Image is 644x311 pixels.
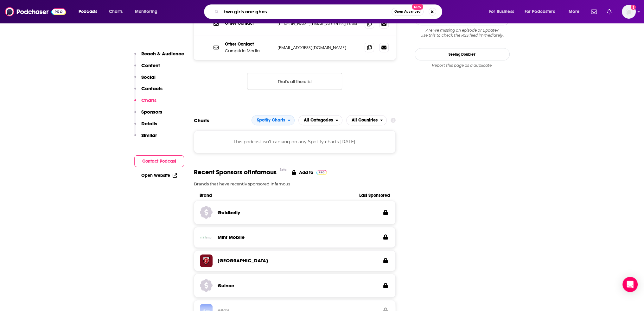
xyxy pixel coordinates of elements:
button: Show profile menu [622,5,636,19]
button: Nothing here. [247,73,342,90]
button: Sponsors [134,109,162,121]
h2: Countries [346,115,387,125]
span: Brand [200,193,349,198]
span: Charts [109,7,123,16]
a: Seeing Double? [415,48,510,60]
p: Details [141,121,157,127]
div: Beta [280,168,287,172]
button: open menu [298,115,342,125]
button: open menu [131,7,166,17]
button: open menu [485,7,522,17]
span: More [569,7,579,16]
p: [EMAIL_ADDRESS][DOMAIN_NAME] [277,45,360,50]
h2: Charts [194,117,209,123]
h2: Categories [298,115,342,125]
p: Social [141,74,156,80]
div: This podcast isn't ranking on any Spotify charts [DATE]. [194,130,396,153]
button: open menu [74,7,105,17]
p: Similar [141,132,157,138]
p: Campside Media [225,48,272,53]
img: User Profile [622,5,636,19]
button: Content [134,62,160,74]
p: Charts [141,97,156,103]
a: Charts [105,7,126,17]
a: Show notifications dropdown [604,6,614,17]
p: Other Contact [225,41,272,47]
span: New [412,4,423,10]
h3: Goldbelly [218,209,240,215]
a: Open Website [141,173,177,178]
p: Brands that have recently sponsored Infamous [194,181,396,186]
h3: Mint Mobile [218,234,245,240]
button: open menu [252,115,295,125]
span: Open Advanced [394,10,421,13]
h3: Quince [218,283,234,289]
button: Reach & Audience [134,51,184,62]
input: Search podcasts, credits, & more... [221,7,392,17]
a: Show notifications dropdown [589,6,599,17]
p: Reach & Audience [141,51,184,57]
button: open menu [346,115,387,125]
button: Similar [134,132,157,144]
div: Are we missing an episode or update? Use this to check the RSS feed immediately. [415,28,510,38]
span: Spotify Charts [257,118,285,122]
p: Sponsors [141,109,162,115]
button: Details [134,121,157,132]
h2: Platforms [252,115,295,125]
a: Add to [292,168,327,176]
div: Open Intercom Messenger [622,277,638,292]
span: Logged in as tmathaidavis [622,5,636,19]
span: For Podcasters [525,7,555,16]
button: open menu [520,7,564,17]
p: Add to [299,170,313,175]
img: Podchaser - Follow, Share and Rate Podcasts [5,6,66,18]
svg: Add a profile image [631,5,636,10]
img: Mint Mobile logo [200,231,213,244]
button: Contacts [134,85,163,97]
button: Social [134,74,156,86]
span: Podcasts [79,7,97,16]
span: Recent Sponsors of Infamous [194,168,277,176]
button: Contact Podcast [134,155,184,167]
p: Contacts [141,85,163,91]
div: Report this page as a duplicate. [415,63,510,68]
span: Monitoring [135,7,157,16]
button: open menu [564,7,587,17]
button: Charts [134,97,156,109]
p: Content [141,62,160,68]
button: Open AdvancedNew [392,8,424,16]
span: For Business [489,7,514,16]
div: Search podcasts, credits, & more... [210,4,448,19]
h3: [GEOGRAPHIC_DATA] [218,258,268,264]
span: Last Sponsored [349,193,390,198]
img: Pro Logo [316,170,327,175]
img: Capella University logo [200,254,213,267]
span: All Categories [304,118,333,122]
span: All Countries [352,118,378,122]
p: [PERSON_NAME][EMAIL_ADDRESS][DOMAIN_NAME] [277,21,360,27]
